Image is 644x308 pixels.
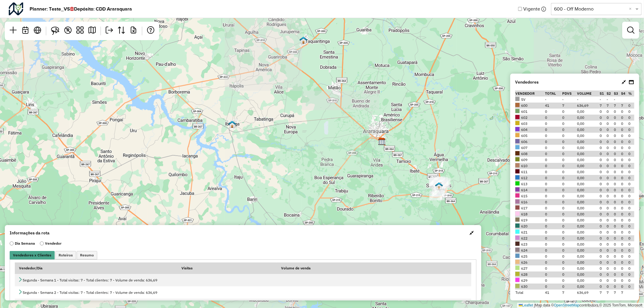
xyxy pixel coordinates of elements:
td: 0 [599,259,607,265]
td: 0,00 [577,115,599,121]
td: 0 [599,247,607,253]
td: 0 [628,103,634,109]
td: 0 [545,193,562,199]
td: 0 [545,151,562,157]
td: 0 [562,175,577,181]
td: 0 [621,193,628,199]
div: 12775475 - MERCADO E PADARIA PA [429,191,444,200]
td: 0 [614,229,621,235]
td: 0 [614,235,621,241]
em: Exibir rótulo [64,27,72,34]
td: 0 [607,133,614,139]
span: R [66,27,70,32]
td: 0 [628,241,634,247]
img: Selecionar atividades - laço [51,27,59,35]
td: 0 [614,145,621,151]
td: 0,00 [577,109,599,115]
td: 0,00 [577,127,599,133]
td: 0 [628,169,634,175]
td: 0 [614,205,621,211]
td: 0 [621,259,628,265]
div: Vigente [518,2,642,15]
td: 0 [599,223,607,229]
th: PDVs [562,90,577,97]
td: 0,00 [577,211,599,217]
td: 0 [562,259,577,265]
td: 0 [621,199,628,205]
td: 0 [545,181,562,187]
td: 0 [599,217,607,223]
td: 0 [545,205,562,211]
td: 607 [515,145,545,151]
td: 0 [621,121,628,127]
td: 0 [614,247,621,253]
td: 0 [614,121,621,127]
td: 0 [614,133,621,139]
td: 0 [599,121,607,127]
td: 0 [621,163,628,169]
td: - [607,97,614,103]
div: 12789085 - SUPERMERCADOS GRICKI [430,176,445,186]
td: 0,00 [577,139,599,145]
td: 616 [515,199,545,205]
td: 0 [562,157,577,163]
strong: Vendedores [515,79,539,85]
td: 0 [562,121,577,127]
td: 0 [599,199,607,205]
td: 0 [545,211,562,217]
a: Gabarito [74,24,86,38]
td: 0 [562,151,577,157]
td: 0 [614,127,621,133]
span: Clear all [629,5,634,13]
td: 0 [621,157,628,163]
td: 0,00 [577,193,599,199]
td: 0 [562,193,577,199]
td: 0,00 [577,241,599,247]
td: 0 [545,115,562,121]
td: 0 [562,253,577,259]
td: 0 [621,187,628,193]
td: 7 [614,103,621,109]
label: Vendedor [40,241,62,246]
td: 624 [515,247,545,253]
td: 0 [599,229,607,235]
th: Volume [577,90,599,97]
td: 617 [515,205,545,211]
td: 0 [599,115,607,121]
td: 0,00 [577,205,599,211]
td: 0 [607,181,614,187]
td: 0 [614,139,621,145]
td: 0 [562,169,577,175]
a: Planner D+1 ou D-1 [19,24,31,38]
td: 0 [621,223,628,229]
td: 0 [614,115,621,121]
td: 0,00 [577,151,599,157]
td: 0,00 [577,259,599,265]
span: Resumo [80,253,94,257]
td: 0 [545,187,562,193]
td: 0 [562,187,577,193]
td: 0 [545,217,562,223]
div: 12787004 - COMPRA CERTA SUPERME [435,178,450,187]
td: 619 [515,217,545,223]
td: 0,00 [577,133,599,139]
td: 0 [628,151,634,157]
td: 0,00 [577,217,599,223]
td: 605 [515,133,545,139]
td: - [562,97,577,103]
td: 0 [599,169,607,175]
a: Roteirizar planner [86,24,98,38]
td: 602 [515,115,545,121]
th: S3 [614,90,621,97]
td: 0,00 [577,181,599,187]
td: 0 [599,127,607,133]
td: 0 [562,163,577,169]
td: 0 [545,139,562,145]
th: Total de clientes [545,90,562,97]
td: 0 [562,229,577,235]
td: 0 [599,181,607,187]
em: As informações de visita de um planner vigente são consideradas oficiais e exportadas para outros... [541,7,546,11]
td: 0 [614,181,621,187]
td: 0,00 [577,223,599,229]
td: 0 [607,229,614,235]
